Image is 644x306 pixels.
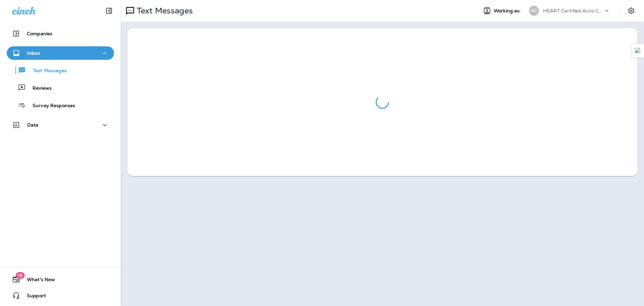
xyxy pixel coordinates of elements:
[27,31,52,36] p: Companies
[7,63,114,77] button: Text Messages
[26,103,75,109] p: Survey Responses
[26,85,52,92] p: Reviews
[7,98,114,112] button: Survey Responses
[27,50,40,56] p: Inbox
[7,27,114,40] button: Companies
[494,8,522,14] span: Working as:
[26,68,67,74] p: Text Messages
[20,293,46,301] span: Support
[7,81,114,95] button: Reviews
[7,46,114,60] button: Inbox
[7,118,114,132] button: Data
[543,8,603,13] p: HEART Certified Auto Care
[7,289,114,302] button: Support
[27,122,39,128] p: Data
[15,272,24,279] span: 19
[625,5,637,17] button: Settings
[7,273,114,286] button: 19What's New
[134,6,193,16] p: Text Messages
[529,6,539,16] div: HC
[20,277,55,285] span: What's New
[100,4,118,17] button: Collapse Sidebar
[635,48,641,54] img: Detect Auto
